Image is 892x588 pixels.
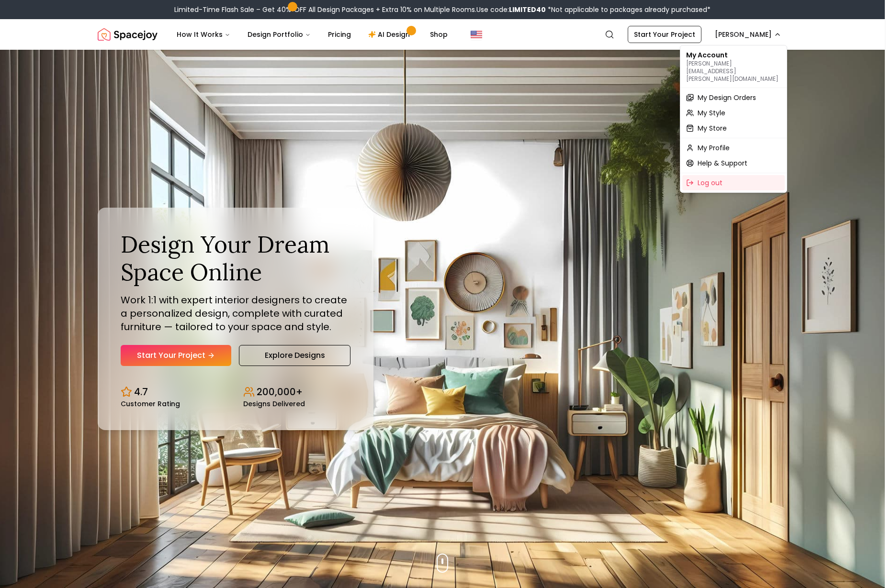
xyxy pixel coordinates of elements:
span: Help & Support [698,158,747,168]
a: My Profile [682,140,785,155]
p: [PERSON_NAME][EMAIL_ADDRESS][PERSON_NAME][DOMAIN_NAME] [686,60,781,83]
div: [PERSON_NAME] [680,45,787,193]
span: Log out [698,178,723,188]
a: My Design Orders [682,90,785,105]
a: Help & Support [682,155,785,171]
span: My Design Orders [698,93,756,102]
a: My Store [682,121,785,136]
span: My Style [698,108,725,118]
a: My Style [682,105,785,121]
span: My Store [698,123,727,133]
div: My Account [682,47,785,86]
span: My Profile [698,143,730,153]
